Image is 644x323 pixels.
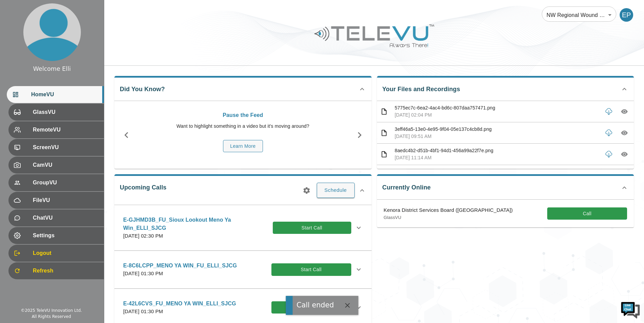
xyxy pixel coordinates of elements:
[142,123,344,130] p: Want to highlight something in a video but it's moving around?
[123,232,273,240] p: [DATE] 02:30 PM
[8,192,104,209] div: FileVU
[123,300,236,308] p: E-42L6CVS_FU_MENO YA WIN_ELLI_SJCG
[33,196,98,204] span: FileVU
[395,147,599,154] p: 8aedc4b2-d51b-4bf1-94d1-456a99a22f7e.png
[118,258,368,282] div: E-8C6LCPP_MENO YA WIN_FU_ELLI_SJCG[DATE] 01:30 PMStart Call
[271,301,351,314] button: Start Call
[8,245,104,262] div: Logout
[273,222,351,234] button: Start Call
[33,143,98,152] span: ScreenVU
[23,3,81,61] img: profile.png
[12,32,28,48] img: d_736959983_company_1615157101543_736959983
[123,308,236,316] p: [DATE] 01:30 PM
[271,263,351,276] button: Start Call
[395,126,599,133] p: 3eff46a5-13e0-4e95-9f04-05e137c4cb8d.png
[33,231,98,240] span: Settings
[317,183,355,198] button: Schedule
[8,174,104,191] div: GroupVU
[8,104,104,121] div: GlassVU
[33,214,98,222] span: ChatVU
[32,314,71,320] div: All Rights Reserved
[395,154,599,161] p: [DATE] 11:14 AM
[3,185,129,209] textarea: Type your message and hit 'Enter'
[33,249,98,257] span: Logout
[547,207,627,220] button: Call
[8,139,104,156] div: ScreenVU
[33,179,98,187] span: GroupVU
[111,3,127,20] div: Minimize live chat window
[39,85,93,154] span: We're online!
[7,86,104,103] div: HomeVU
[620,8,633,22] div: EP
[35,36,114,44] div: Chat with us now
[8,121,104,138] div: RemoteVU
[123,216,273,232] p: E-GJHMD3B_FU_Sioux Lookout Meno Ya Win_ELLI_SJCG
[384,214,513,221] p: GlassVU
[33,161,98,169] span: CamVU
[33,108,98,116] span: GlassVU
[123,270,237,278] p: [DATE] 01:30 PM
[123,262,237,270] p: E-8C6LCPP_MENO YA WIN_FU_ELLI_SJCG
[118,296,368,320] div: E-42L6CVS_FU_MENO YA WIN_ELLI_SJCG[DATE] 01:30 PMStart Call
[33,64,71,73] div: Welcome Elli
[395,104,599,112] p: 5775ec7c-6ea2-4ac4-bd6c-807daa757471.png
[313,22,435,50] img: Logo
[620,299,641,320] img: Chat Widget
[31,90,98,99] span: HomeVU
[142,111,344,119] p: Pause the Feed
[118,212,368,244] div: E-GJHMD3B_FU_Sioux Lookout Meno Ya Win_ELLI_SJCG[DATE] 02:30 PMStart Call
[395,112,599,119] p: [DATE] 02:04 PM
[8,209,104,226] div: ChatVU
[8,157,104,174] div: CamVU
[223,140,263,153] button: Learn More
[296,300,334,310] div: Call ended
[8,262,104,279] div: Refresh
[33,126,98,134] span: RemoteVU
[395,168,599,176] p: 47f659a8-01cf-4f29-af40-faf5e3a43453.png
[395,133,599,140] p: [DATE] 09:51 AM
[542,5,616,24] div: NW Regional Wound Care
[33,267,98,275] span: Refresh
[384,206,513,214] p: Kenora District Services Board ([GEOGRAPHIC_DATA])
[21,307,82,314] div: © 2025 TeleVU Innovation Ltd.
[8,227,104,244] div: Settings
